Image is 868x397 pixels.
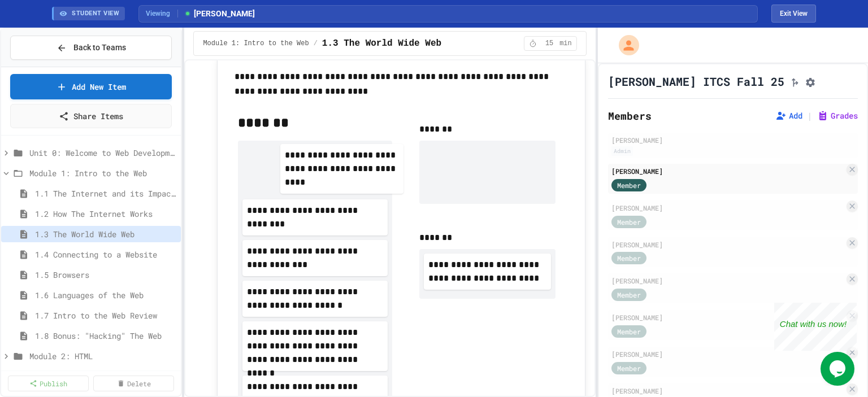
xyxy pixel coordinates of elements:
a: Share Items [10,104,172,128]
span: 1.1 The Internet and its Impact on Society [35,187,176,199]
span: 1.7 Intro to the Web Review [35,309,176,321]
span: 1.3 The World Wide Web [322,37,441,50]
span: Unit 0: Welcome to Web Development [29,147,176,159]
div: [PERSON_NAME] [611,135,854,145]
span: Viewing [146,8,178,19]
span: STUDENT VIEW [72,9,119,19]
span: Member [617,326,641,337]
button: Assignment Settings [805,75,816,88]
span: 1.4 Connecting to a Website [35,248,176,260]
h1: [PERSON_NAME] ITCS Fall 25 [608,73,784,89]
span: 1.2 How The Internet Works [35,208,176,220]
span: Module 1: Intro to the Web [29,167,176,179]
div: [PERSON_NAME] [611,312,844,322]
span: Back to Teams [73,42,126,54]
a: Add New Item [10,74,172,99]
span: Member [617,180,641,190]
span: min [559,39,572,48]
span: / [314,39,318,48]
span: Member [617,363,641,373]
span: 1.8 Bonus: "Hacking" The Web [35,330,176,342]
span: 1.5 Browsers [35,269,176,281]
span: 1.3 The World Wide Web [35,228,176,240]
span: Member [617,290,641,300]
span: 15 [540,39,558,48]
span: Module 2: HTML [29,350,176,362]
button: Add [775,110,802,121]
iframe: chat widget [774,303,857,351]
div: [PERSON_NAME] [611,349,844,359]
h2: Members [608,108,652,124]
span: [PERSON_NAME] [184,8,255,20]
span: | [807,109,813,123]
button: Click to see fork details [789,75,800,88]
div: [PERSON_NAME] [611,239,844,250]
span: Module 1: Intro to the Web [203,39,309,48]
button: Grades [817,110,858,121]
iframe: chat widget [821,352,857,386]
div: [PERSON_NAME] [611,276,844,286]
span: Member [617,253,641,263]
div: [PERSON_NAME] [611,386,844,396]
span: 1.6 Languages of the Web [35,289,176,301]
div: [PERSON_NAME] [611,166,844,176]
div: [PERSON_NAME] [611,203,844,213]
a: Delete [93,376,174,391]
button: Exit student view [771,5,816,23]
div: Admin [611,146,633,156]
a: Publish [8,376,89,391]
div: My Account [607,32,642,58]
span: Member [617,217,641,227]
button: Back to Teams [10,36,172,60]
